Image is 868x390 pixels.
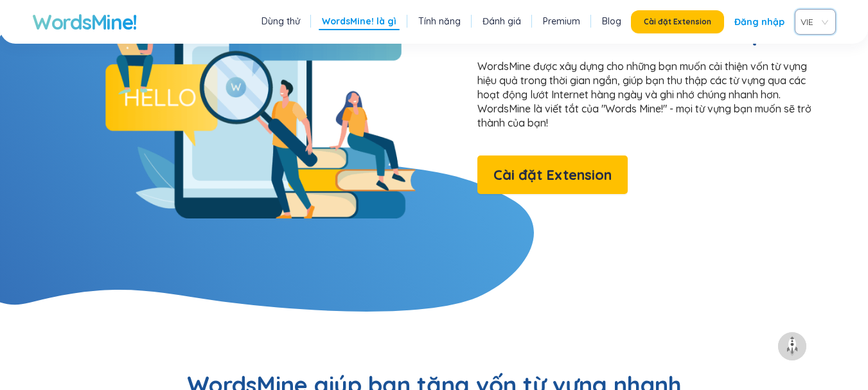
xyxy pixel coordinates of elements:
[644,17,711,27] span: Cài đặt Extension
[602,15,621,28] a: Blog
[32,9,137,35] a: WordsMine!
[261,15,300,28] a: Dùng thử
[801,12,825,31] span: VIE
[477,155,628,194] button: Cài đặt Extension
[418,15,461,28] a: Tính năng
[477,59,824,130] p: WordsMine được xây dựng cho những bạn muốn cải thiện vốn từ vựng hiệu quả trong thời gian ngắn, g...
[493,164,612,186] span: Cài đặt Extension
[782,336,802,357] img: to top
[483,15,521,28] a: Đánh giá
[631,10,724,33] button: Cài đặt Extension
[322,15,396,28] a: WordsMine! là gì
[734,10,784,33] a: Đăng nhập
[543,15,580,28] a: Premium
